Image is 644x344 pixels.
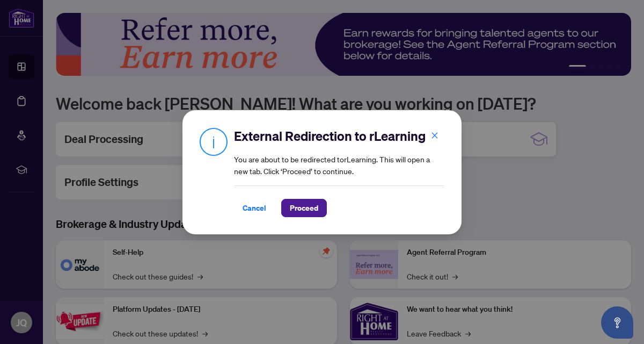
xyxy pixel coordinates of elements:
button: Proceed [281,199,327,217]
span: Proceed [290,199,318,217]
button: Open asap [601,306,633,339]
button: Cancel [234,199,275,217]
h2: External Redirection to rLearning [234,127,444,145]
img: Info Icon [200,127,228,156]
div: You are about to be redirected to rLearning . This will open a new tab. Click ‘Proceed’ to continue. [234,127,444,217]
span: close [431,131,438,139]
span: Cancel [243,199,266,217]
